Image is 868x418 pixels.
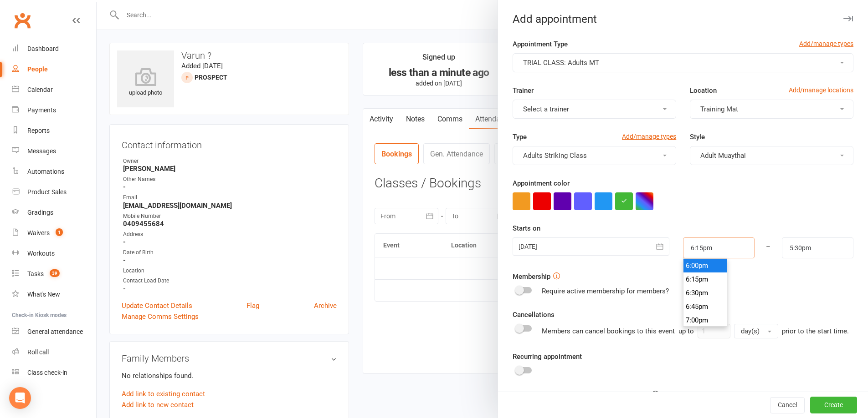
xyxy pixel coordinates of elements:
button: Select a trainer [513,100,676,119]
a: Class kiosk mode [12,363,96,383]
a: Tasks 39 [12,264,96,284]
label: Membership [513,271,550,282]
a: Add/manage locations [789,85,853,95]
a: Roll call [12,342,96,363]
a: Dashboard [12,39,96,59]
div: People [27,65,48,73]
span: Training Mat [700,105,738,113]
div: Automations [27,168,64,175]
span: 39 [50,269,60,277]
a: What's New [12,284,96,305]
div: Dashboard [27,45,59,52]
div: Class check-in [27,369,67,376]
label: Type [513,131,527,142]
a: Add/manage types [799,39,853,49]
button: Adult Muaythai [690,146,853,165]
div: General attendance [27,328,83,335]
div: Calendar [27,86,53,93]
div: Require active membership for members? [542,286,669,297]
span: day(s) [741,327,760,335]
a: Add/manage types [622,131,676,141]
button: day(s) [734,324,778,338]
label: Style [690,131,705,142]
a: Gradings [12,202,96,223]
div: up to [678,324,778,338]
a: Payments [12,100,96,121]
div: Waivers [27,229,50,237]
span: Adult Muaythai [700,151,746,160]
div: Messages [27,147,56,155]
li: 6:30pm [683,286,727,300]
div: Gradings [27,209,53,216]
div: Open Intercom Messenger [9,387,31,409]
a: Workouts [12,243,96,264]
label: Starts on [513,223,540,234]
a: Reports [12,121,96,141]
label: Cancellations [513,309,555,320]
a: Product Sales [12,182,96,202]
label: Appointment color [513,178,570,189]
a: Calendar [12,80,96,100]
span: Adults Striking Class [523,151,587,160]
div: Product Sales [27,188,67,196]
span: Select a trainer [523,105,569,113]
a: Automations [12,161,96,182]
li: 6:00pm [683,259,727,272]
button: Adults Striking Class [513,146,676,165]
label: Recurring appointment [513,351,582,362]
label: Location [690,85,717,96]
span: (limit: 1 attendee) [595,391,659,399]
button: Training Mat [690,100,853,119]
div: Tasks [27,270,44,277]
button: Cancel [770,397,805,413]
span: prior to the start time. [782,327,849,335]
button: TRIAL CLASS: Adults MT [513,53,853,72]
a: People [12,59,96,80]
div: Roll call [27,348,49,356]
div: Workouts [27,250,55,257]
a: Waivers 1 [12,223,96,243]
div: Add appointment [498,13,868,25]
div: – [754,237,782,258]
div: What's New [27,291,60,298]
div: Reports [27,127,50,134]
label: Trainer [513,85,534,96]
a: Clubworx [11,9,34,32]
label: Appointment Type [513,39,568,50]
a: Messages [12,141,96,161]
li: 6:45pm [683,300,727,313]
span: 1 [56,228,63,236]
label: Add people to appointment [513,389,659,400]
li: 6:15pm [683,272,727,286]
div: Payments [27,106,56,114]
div: Members can cancel bookings to this event [542,324,849,338]
button: Create [810,397,857,413]
a: General attendance kiosk mode [12,322,96,342]
li: 7:00pm [683,313,727,327]
span: TRIAL CLASS: Adults MT [523,59,599,67]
